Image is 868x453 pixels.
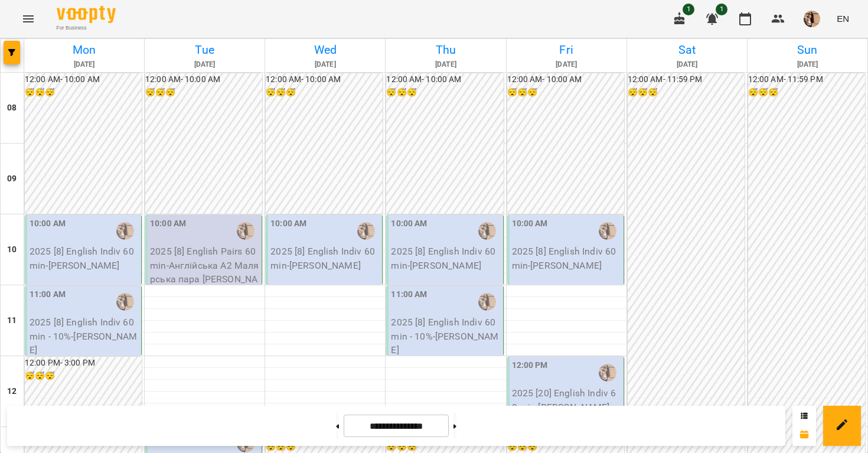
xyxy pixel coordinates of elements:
[512,359,548,372] label: 12:00 PM
[146,59,263,70] h6: [DATE]
[30,315,139,357] p: 2025 [8] English Indiv 60 min - 10% - [PERSON_NAME]
[25,86,142,99] h6: 😴😴😴
[25,370,142,383] h6: 😴😴😴
[804,11,820,27] img: da26dbd3cedc0bbfae66c9bd16ef366e.jpeg
[391,315,500,357] p: 2025 [8] English Indiv 60 min - 10% - [PERSON_NAME]
[57,6,116,23] img: Voopty Logo
[266,73,383,86] h6: 12:00 AM - 10:00 AM
[478,293,496,311] img: Малярська Христина Борисівна (а)
[748,86,865,99] h6: 😴😴😴
[391,245,500,272] p: 2025 [8] English Indiv 60 min - [PERSON_NAME]
[387,59,504,70] h6: [DATE]
[116,222,134,240] img: Малярська Христина Борисівна (а)
[629,41,745,59] h6: Sat
[267,59,383,70] h6: [DATE]
[270,245,380,272] p: 2025 [8] English Indiv 60 min - [PERSON_NAME]
[507,86,624,99] h6: 😴😴😴
[25,73,142,86] h6: 12:00 AM - 10:00 AM
[749,59,866,70] h6: [DATE]
[30,245,139,272] p: 2025 [8] English Indiv 60 min - [PERSON_NAME]
[14,5,43,33] button: Menu
[628,86,745,99] h6: 😴😴😴
[508,41,625,59] h6: Fri
[145,86,262,99] h6: 😴😴😴
[7,385,17,398] h6: 12
[386,86,503,99] h6: 😴😴😴
[599,222,616,240] img: Малярська Христина Борисівна (а)
[26,41,142,59] h6: Mon
[30,217,66,230] label: 10:00 AM
[7,243,17,256] h6: 10
[270,217,306,230] label: 10:00 AM
[512,386,621,414] p: 2025 [20] English Indiv 60 min - [PERSON_NAME]
[57,24,116,32] span: For Business
[30,288,66,301] label: 11:00 AM
[26,59,142,70] h6: [DATE]
[266,86,383,99] h6: 😴😴😴
[391,217,427,230] label: 10:00 AM
[837,12,849,25] span: EN
[683,4,694,15] span: 1
[478,222,496,240] img: Малярська Христина Борисівна (а)
[150,245,259,300] p: 2025 [8] English Pairs 60 min - Англійська А2 Малярська пара [PERSON_NAME]
[145,73,262,86] h6: 12:00 AM - 10:00 AM
[387,41,504,59] h6: Thu
[386,73,503,86] h6: 12:00 AM - 10:00 AM
[267,41,383,59] h6: Wed
[25,357,142,370] h6: 12:00 PM - 3:00 PM
[599,364,616,382] img: Малярська Христина Борисівна (а)
[7,314,17,327] h6: 11
[716,4,727,15] span: 1
[116,293,134,311] img: Малярська Христина Борисівна (а)
[628,73,745,86] h6: 12:00 AM - 11:59 PM
[150,217,186,230] label: 10:00 AM
[512,245,621,272] p: 2025 [8] English Indiv 60 min - [PERSON_NAME]
[507,73,624,86] h6: 12:00 AM - 10:00 AM
[391,288,427,301] label: 11:00 AM
[748,73,865,86] h6: 12:00 AM - 11:59 PM
[749,41,866,59] h6: Sun
[832,8,854,30] button: EN
[629,59,745,70] h6: [DATE]
[357,222,375,240] img: Малярська Христина Борисівна (а)
[512,217,548,230] label: 10:00 AM
[7,172,17,185] h6: 09
[7,102,17,115] h6: 08
[237,222,254,240] img: Малярська Христина Борисівна (а)
[146,41,263,59] h6: Tue
[508,59,625,70] h6: [DATE]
